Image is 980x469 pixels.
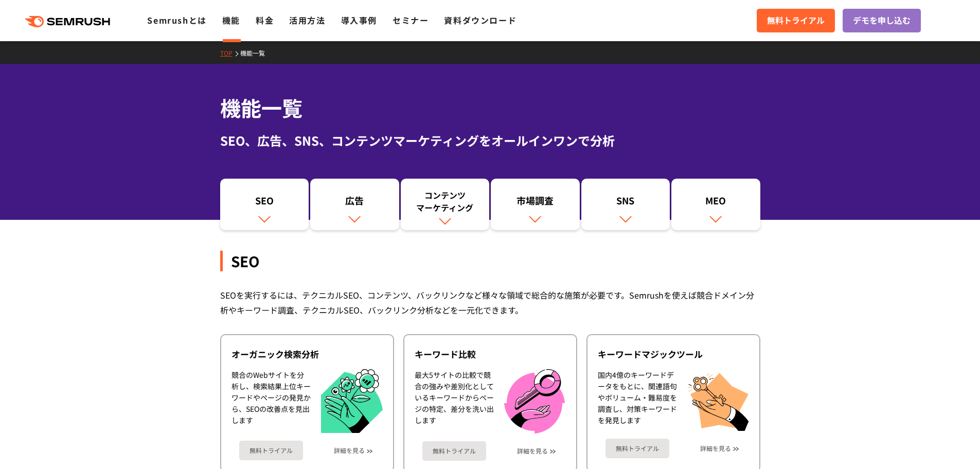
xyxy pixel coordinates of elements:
[767,14,825,27] span: 無料トライアル
[598,369,677,431] div: 国内4億のキーワードデータをもとに、関連語句やボリューム・難易度を調査し、対策キーワードを発見します
[517,447,548,455] a: 詳細を見る
[415,369,494,433] div: 最大5サイトの比較で競合の強みや差別化としているキーワードからページの特定、差分を洗い出します
[401,179,490,230] a: コンテンツマーケティング
[231,348,383,360] div: オーガニック検索分析
[843,9,921,32] a: デモを申し込む
[315,194,394,212] div: 広告
[598,348,749,360] div: キーワードマジックツール
[757,9,835,32] a: 無料トライアル
[700,445,731,452] a: 詳細を見る
[220,251,760,271] div: SEO
[321,369,383,433] img: オーガニック検索分析
[676,194,755,212] div: MEO
[289,14,325,26] a: 活用方法
[341,14,377,26] a: 導入事例
[415,348,566,360] div: キーワード比較
[220,179,309,230] a: SEO
[422,441,486,461] a: 無料トライアル
[220,131,760,150] div: SEO、広告、SNS、コンテンツマーケティングをオールインワンで分析
[240,48,273,57] a: 機能一覧
[444,14,516,26] a: 資料ダウンロード
[406,189,485,214] div: コンテンツ マーケティング
[231,369,311,433] div: 競合のWebサイトを分析し、検索結果上位キーワードやページの発見から、SEOの改善点を見出します
[147,14,206,26] a: Semrushとは
[581,179,670,230] a: SNS
[225,194,304,212] div: SEO
[222,14,240,26] a: 機能
[491,179,580,230] a: 市場調査
[220,288,760,318] div: SEOを実行するには、テクニカルSEO、コンテンツ、バックリンクなど様々な領域で総合的な施策が必要です。Semrushを使えば競合ドメイン分析やキーワード調査、テクニカルSEO、バックリンク分析...
[671,179,760,230] a: MEO
[853,14,911,27] span: デモを申し込む
[256,14,274,26] a: 料金
[334,447,365,454] a: 詳細を見る
[496,194,575,212] div: 市場調査
[220,93,760,123] h1: 機能一覧
[586,194,665,212] div: SNS
[504,369,565,433] img: キーワード比較
[687,369,749,431] img: キーワードマジックツール
[239,441,303,460] a: 無料トライアル
[393,14,429,26] a: セミナー
[605,439,669,458] a: 無料トライアル
[310,179,399,230] a: 広告
[220,48,240,57] a: TOP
